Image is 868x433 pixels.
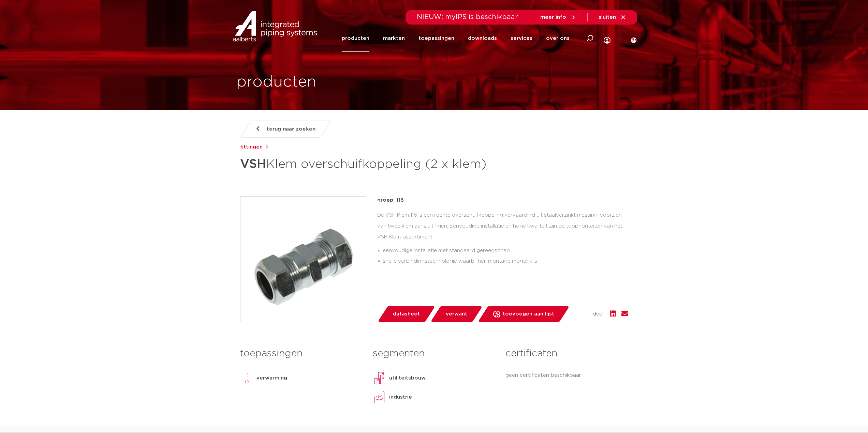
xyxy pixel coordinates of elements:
a: sluiten [599,14,626,20]
h3: segmenten [373,347,495,360]
p: groep: 116 [377,196,628,204]
div: my IPS [604,22,610,54]
h3: toepassingen [240,347,363,360]
p: verwarming [256,374,287,382]
span: NIEUW: myIPS is beschikbaar [417,14,518,20]
a: fittingen [240,143,263,151]
span: verwant [446,309,467,320]
a: terug naar zoeken [240,121,331,138]
img: Product Image for VSH Klem overschuifkoppeling (2 x klem) [240,197,366,322]
span: meer info [540,15,566,20]
a: toepassingen [418,25,454,52]
div: De VSH Klem 116 is een rechte overschuifkoppeling vervaardigd uit staalverzinkt messing, voorzien... [377,210,628,269]
h1: producten [236,71,317,93]
span: terug naar zoeken [267,124,315,135]
p: geen certificaten beschikbaar [505,371,628,380]
a: meer info [540,14,576,20]
h3: certificaten [505,347,628,360]
span: sluiten [599,15,616,20]
li: snelle verbindingstechnologie waarbij her-montage mogelijk is [383,256,628,267]
img: verwarming [240,371,254,385]
img: utiliteitsbouw [373,371,386,385]
a: over ons [546,25,570,52]
a: downloads [468,25,497,52]
a: datasheet [377,306,435,322]
p: industrie [389,393,412,401]
a: verwant [430,306,483,322]
span: datasheet [393,309,420,320]
li: eenvoudige installatie met standaard gereedschap [383,245,628,256]
span: toevoegen aan lijst [503,309,554,320]
a: markten [383,25,405,52]
p: utiliteitsbouw [389,374,426,382]
strong: VSH [240,158,266,170]
a: producten [342,25,369,52]
h1: Klem overschuifkoppeling (2 x klem) [240,154,496,174]
nav: Menu [342,25,570,52]
img: industrie [373,390,386,404]
span: deel: [593,310,604,318]
a: services [511,25,532,52]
